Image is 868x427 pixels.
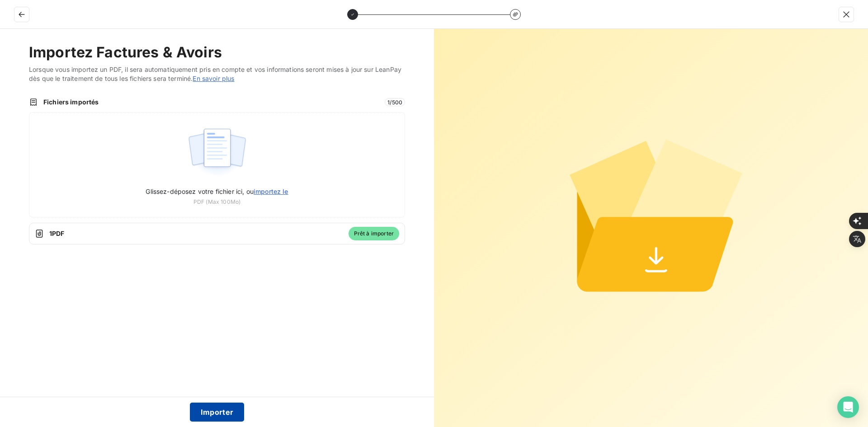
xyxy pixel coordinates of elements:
[29,43,405,61] h2: Importez Factures & Avoirs
[193,75,234,82] a: En savoir plus
[187,123,247,181] img: illustration
[29,65,405,83] span: Lorsque vous importez un PDF, il sera automatiquement pris en compte et vos informations seront m...
[193,198,241,206] span: PDF (Max 100Mo)
[254,188,288,195] span: importez le
[385,98,405,106] span: 1 / 500
[43,98,379,107] span: Fichiers importés
[190,403,245,422] button: Importer
[146,188,288,195] span: Glissez-déposez votre fichier ici, ou
[349,227,399,240] span: Prêt à importer
[49,229,343,238] span: 1 PDF
[837,396,859,418] div: Open Intercom Messenger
